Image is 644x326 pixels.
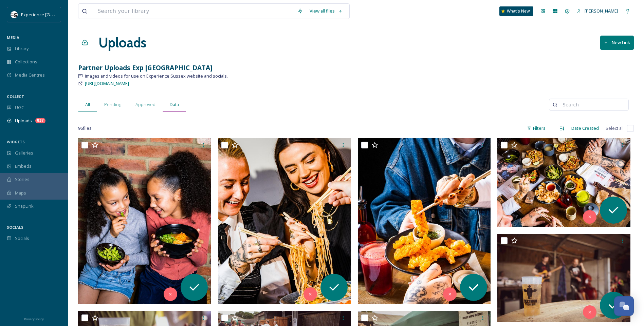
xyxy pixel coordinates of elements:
span: Maps [15,190,26,196]
span: Stories [15,176,30,183]
button: Open Chat [614,296,634,316]
a: [PERSON_NAME] [573,4,622,18]
span: UGC [15,104,24,111]
span: Galleries [15,150,33,156]
span: Approved [135,101,155,108]
span: Select all [606,125,624,131]
span: Uploads [15,118,32,124]
span: Pending [104,101,121,108]
span: MEDIA [7,35,19,40]
span: [PERSON_NAME] [585,8,618,14]
a: Privacy Policy [24,314,44,323]
span: [URL][DOMAIN_NAME] [85,80,129,86]
img: WSCC%20ES%20Socials%20Icon%20-%20Secondary%20-%20Black.jpg [11,11,18,18]
span: Images and videos for use on Experience Sussex website and socials. [85,73,228,79]
span: Library [15,45,29,52]
span: Collections [15,59,37,65]
img: ext_1755631191.007444_rachel@trenchmore.co.uk-AB3A7433.jpg [497,234,630,323]
img: ext_1755646329.899968_leire.fernandez@wagamama.com-Wagamama_Southbank_20thAug_JamesMoyle-28.jpg [497,138,630,227]
span: 96 file s [78,125,92,131]
span: Embeds [15,163,32,169]
span: SnapLink [15,203,34,209]
img: ext_1755646330.678413_leire.fernandez@wagamama.com-Wagamama_Southbank_20thAug_JamesMoyle-16.jpg [358,138,491,304]
div: Date Created [568,122,602,135]
img: ext_1755646373.130857_leire.fernandez@wagamama.com-Wagamama_Southbank_20thAug_JamesMoyle-77.jpg [78,138,211,304]
a: Uploads [98,33,146,53]
span: COLLECT [7,94,24,99]
span: WIDGETS [7,139,25,144]
a: [URL][DOMAIN_NAME] [85,79,129,87]
strong: Partner Uploads Exp [GEOGRAPHIC_DATA] [78,63,213,72]
span: Privacy Policy [24,317,44,321]
a: What's New [499,6,533,16]
div: 837 [35,118,45,123]
span: Data [170,101,179,108]
div: Filters [523,122,549,135]
span: Socials [15,235,29,242]
button: New Link [600,36,634,49]
span: All [85,101,90,108]
input: Search [559,98,625,111]
span: Media Centres [15,72,45,78]
img: ext_1755646372.95801_leire.fernandez@wagamama.com-Wagamama_Southbank_20thAug_JamesMoyle-234.jpg [218,138,351,304]
a: View all files [306,4,346,18]
input: Search your library [94,4,294,19]
span: Experience [GEOGRAPHIC_DATA] [21,11,88,18]
span: SOCIALS [7,225,23,230]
